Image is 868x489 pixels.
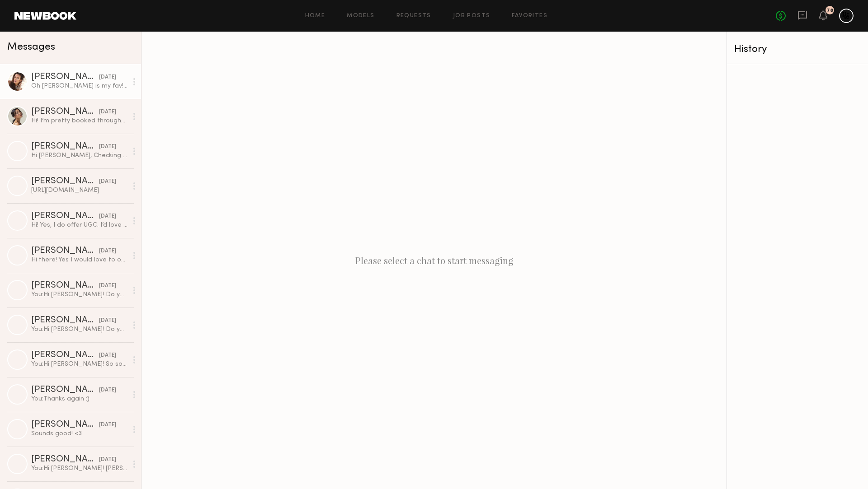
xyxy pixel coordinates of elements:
div: Hi! I’m pretty booked throughout September except for the 22nd-25th! [31,116,127,125]
div: [PERSON_NAME] [31,281,99,290]
div: [PERSON_NAME] [31,212,99,221]
a: Favorites [512,13,547,19]
div: Oh [PERSON_NAME] is my fav!! I'm in [GEOGRAPHIC_DATA][US_STATE] but I ahoot there a lot. Yes, $30... [31,82,127,90]
a: Requests [396,13,431,19]
div: [PERSON_NAME] [31,351,99,360]
div: [PERSON_NAME] [31,420,99,429]
div: [DATE] [99,108,116,116]
div: [PERSON_NAME] [31,316,99,325]
div: [URL][DOMAIN_NAME] [31,186,127,195]
div: [DATE] [99,212,116,221]
div: Sounds good! <3 [31,429,127,438]
div: You: Hi [PERSON_NAME]! [PERSON_NAME] here from prettySOCIAL :) We'd love to work with you on some... [31,464,127,473]
div: Hi! Yes, I do offer UGC. I’d love to hear more about what you’re looking for. [31,221,127,229]
div: [DATE] [99,247,116,256]
div: [PERSON_NAME] [31,107,99,116]
div: 78 [827,8,833,13]
div: You: Thanks again :) [31,395,127,403]
div: [PERSON_NAME] [31,247,99,256]
div: History [734,44,861,55]
div: [DATE] [99,177,116,186]
div: [PERSON_NAME] [31,73,99,82]
div: Hi there! Yes I would love to offer UGC. I don’t have much experience but I’m willing : ) [31,256,127,264]
div: [PERSON_NAME] [31,455,99,464]
div: [DATE] [99,421,116,429]
a: Models [347,13,374,19]
div: Hi [PERSON_NAME], Checking in see you have more content I can help you with. Thank you Rose [31,151,127,160]
div: [DATE] [99,386,116,395]
a: Job Posts [453,13,491,19]
div: [DATE] [99,282,116,290]
span: Messages [7,42,55,52]
div: [DATE] [99,143,116,151]
div: [PERSON_NAME] [31,386,99,395]
div: You: Hi [PERSON_NAME]! So sorry to do this! I spoke with the brand and I hadn't realized that for... [31,360,127,368]
div: [DATE] [99,456,116,464]
div: [PERSON_NAME] [31,177,99,186]
div: [PERSON_NAME] [31,142,99,151]
div: [DATE] [99,351,116,360]
a: Home [305,13,325,19]
div: [DATE] [99,317,116,325]
div: You: Hi [PERSON_NAME]! Do you offer any type of UGC? [31,290,127,299]
div: You: Hi [PERSON_NAME]! Do you offer any type of UGC? [31,325,127,334]
div: [DATE] [99,73,116,82]
div: Please select a chat to start messaging [142,32,726,489]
